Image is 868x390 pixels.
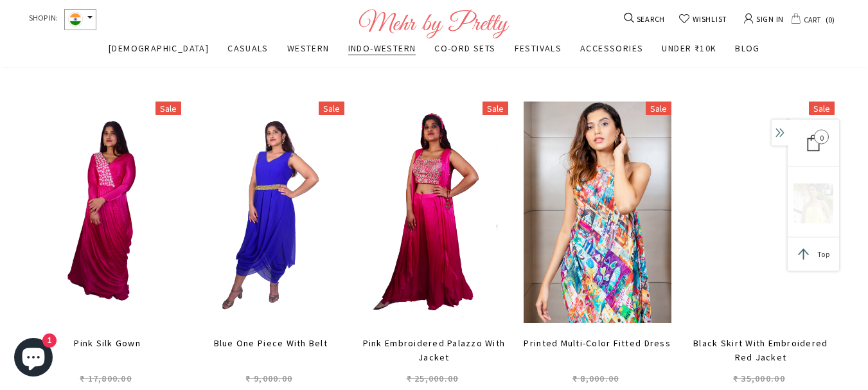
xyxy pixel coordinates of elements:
span: ACCESSORIES [580,42,643,54]
div: 0 [805,134,822,151]
span: SHOP IN: [29,9,58,30]
span: INDO-WESTERN [348,42,416,54]
a: Pink Silk Gown [33,336,181,368]
a: CO-ORD SETS [434,41,495,66]
a: CASUALS [227,41,269,66]
span: SEARCH [635,12,666,26]
a: ACCESSORIES [580,41,643,66]
a: SEARCH [625,12,666,26]
span: Pink Silk Gown [74,337,141,349]
span: Blue One Piece With Belt [214,337,328,349]
span: ₹ 25,000.00 [407,373,459,384]
span: CO-ORD SETS [434,42,495,54]
span: [DEMOGRAPHIC_DATA] [108,42,209,54]
span: WESTERN [287,42,330,54]
a: Blue One Piece With Belt [197,336,344,368]
span: UNDER ₹10K [662,42,716,54]
span: Pink Embroidered Palazzo With Jacket [363,337,506,363]
a: UNDER ₹10K [662,41,716,66]
a: WISHLIST [678,12,727,26]
span: ₹ 9,000.00 [245,373,292,384]
span: BLOG [735,42,760,54]
a: SIGN IN [744,8,784,28]
a: FESTIVALS [515,41,562,66]
a: Printed Multi-Color Fitted Dress [524,336,671,368]
span: Top [817,249,829,259]
span: Black Skirt With Embroidered Red Jacket [693,337,828,363]
a: Pink Embroidered Palazzo With Jacket [360,336,508,368]
span: SIGN IN [754,10,784,26]
span: 0 [814,129,829,144]
span: WISHLIST [690,12,727,26]
a: [DEMOGRAPHIC_DATA] [108,41,209,66]
a: WESTERN [287,41,330,66]
a: Black Skirt With Embroidered Red Jacket [687,336,835,368]
inbox-online-store-chat: Shopify online store chat [10,338,57,380]
a: CART 0 [791,12,837,27]
span: Printed Multi-Color Fitted Dress [524,337,670,349]
img: Logo Footer [359,9,509,39]
span: CART [801,12,822,27]
span: ₹ 17,800.00 [80,373,132,384]
span: ₹ 35,000.00 [733,373,785,384]
span: CASUALS [227,42,269,54]
a: BLOG [735,41,760,66]
span: 0 [822,12,837,27]
a: INDO-WESTERN [348,41,416,66]
span: FESTIVALS [515,42,562,54]
img: 8_x300.png [793,183,833,223]
span: ₹ 8,000.00 [572,373,619,384]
